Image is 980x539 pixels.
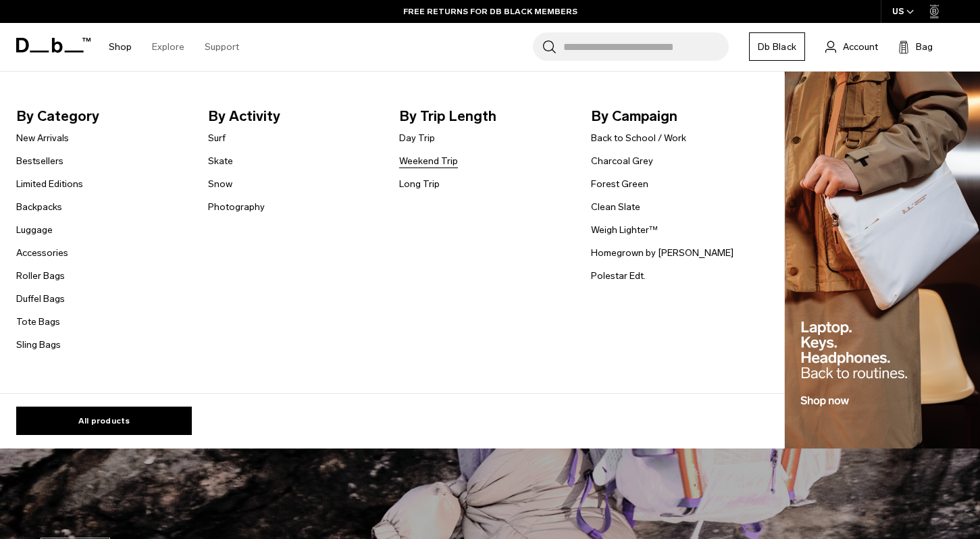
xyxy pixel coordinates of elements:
[916,40,933,54] span: Bag
[825,38,878,55] a: Account
[16,315,60,329] a: Tote Bags
[591,223,658,237] a: Weigh Lighter™
[843,40,878,54] span: Account
[591,177,648,191] a: Forest Green
[16,246,68,260] a: Accessories
[208,105,378,127] span: By Activity
[591,131,686,145] a: Back to School / Work
[16,177,83,191] a: Limited Editions
[591,154,653,168] a: Charcoal Grey
[591,200,640,214] a: Clean Slate
[399,154,458,168] a: Weekend Trip
[399,105,569,127] span: By Trip Length
[16,338,61,352] a: Sling Bags
[16,223,53,237] a: Luggage
[403,5,577,18] a: FREE RETURNS FOR DB BLACK MEMBERS
[16,105,186,127] span: By Category
[208,154,233,168] a: Skate
[898,38,933,55] button: Bag
[205,23,239,71] a: Support
[16,131,69,145] a: New Arrivals
[16,292,65,306] a: Duffel Bags
[109,23,132,71] a: Shop
[16,407,192,435] a: All products
[99,23,249,71] nav: Main Navigation
[16,269,65,283] a: Roller Bags
[399,131,435,145] a: Day Trip
[152,23,184,71] a: Explore
[591,269,646,283] a: Polestar Edt.
[208,177,232,191] a: Snow
[785,72,980,449] img: Db
[208,200,265,214] a: Photography
[208,131,226,145] a: Surf
[749,32,805,61] a: Db Black
[16,200,62,214] a: Backpacks
[591,105,761,127] span: By Campaign
[399,177,440,191] a: Long Trip
[591,246,733,260] a: Homegrown by [PERSON_NAME]
[16,154,63,168] a: Bestsellers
